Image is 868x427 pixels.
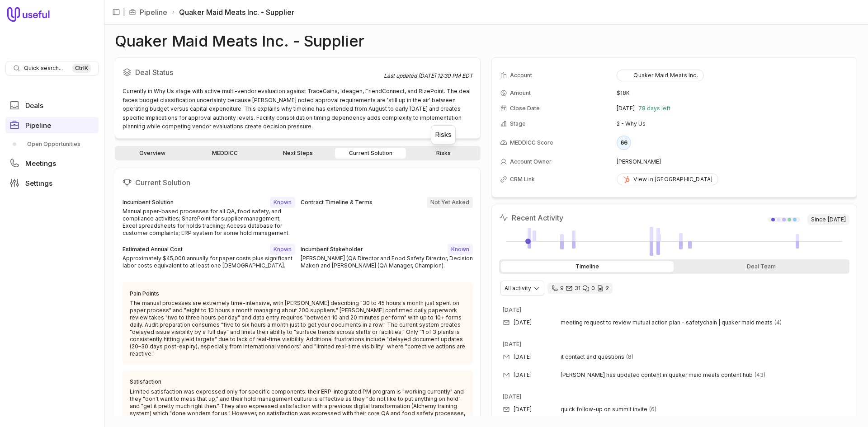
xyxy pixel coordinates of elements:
[123,87,473,131] div: Currently in Why Us stage with active multi-vendor evaluation against TraceGains, Ideagen, Friend...
[503,393,521,400] time: [DATE]
[448,244,473,255] span: Known
[270,244,295,255] span: Known
[510,139,553,146] span: MEDDICC Score
[510,89,531,97] span: Amount
[774,319,782,326] span: 4 emails in thread
[25,122,51,129] span: Pipeline
[5,97,99,113] a: Deals
[123,208,295,237] div: Manual paper-based processes for all QA, food safety, and compliance activities; SharePoint for s...
[418,72,473,79] time: [DATE] 12:30 PM EDT
[427,197,473,208] span: Not Yet Asked
[24,65,63,72] span: Quick search...
[130,289,466,298] div: Pain Points
[301,198,373,207] div: Contract Timeline & Terms
[408,148,479,159] a: Risks
[5,155,99,171] a: Meetings
[510,176,535,183] span: CRM Link
[270,197,295,208] span: Known
[335,148,406,159] a: Current Solution
[130,300,466,357] p: The manual processes are extremely time-intensive, with [PERSON_NAME] describing "30 to 45 hours ...
[617,105,635,112] time: [DATE]
[262,148,333,159] a: Next Steps
[561,353,624,361] span: it contact and questions
[5,137,99,151] a: Open Opportunities
[649,406,656,413] span: 6 emails in thread
[123,198,174,207] div: Incumbent Solution
[547,283,613,294] div: 9 calls and 31 email threads
[807,214,849,225] span: Since
[617,117,849,131] td: 2 - Why Us
[514,353,532,361] time: [DATE]
[384,72,473,80] div: Last updated
[130,377,466,386] div: Satisfaction
[123,255,295,269] div: Approximately $45,000 annually for paper costs plus significant labor costs equivalent to at leas...
[123,245,183,254] div: Estimated Annual Cost
[510,120,526,127] span: Stage
[499,212,563,223] h2: Recent Activity
[501,261,674,272] div: Timeline
[5,175,99,191] a: Settings
[117,148,188,159] a: Overview
[561,406,647,413] span: quick follow-up on summit invite
[435,129,452,140] div: Risks
[5,117,99,133] a: Pipeline
[140,7,167,18] a: Pipeline
[130,388,466,424] p: Limited satisfaction was expressed only for specific components: their ERP-integrated PM program ...
[638,105,670,112] span: 78 days left
[617,136,631,150] div: 66
[25,102,43,109] span: Deals
[109,5,123,19] button: Collapse sidebar
[514,406,532,413] time: [DATE]
[301,245,363,254] div: Incumbent Stakeholder
[189,148,260,159] a: MEDDICC
[623,72,698,79] div: Quaker Maid Meats Inc.
[115,36,364,47] h1: Quaker Maid Meats Inc. - Supplier
[617,86,849,100] td: $18K
[675,261,848,272] div: Deal Team
[561,319,773,326] span: meeting request to review mutual action plan - safetychain | quaker maid meats
[514,371,532,379] time: [DATE]
[25,160,56,167] span: Meetings
[828,216,846,223] time: [DATE]
[617,174,718,185] a: View in [GEOGRAPHIC_DATA]
[503,306,521,313] time: [DATE]
[503,341,521,347] time: [DATE]
[510,105,540,112] span: Close Date
[623,176,712,183] div: View in [GEOGRAPHIC_DATA]
[617,155,849,169] td: [PERSON_NAME]
[510,72,532,79] span: Account
[72,64,91,73] kbd: Ctrl K
[301,255,473,269] div: [PERSON_NAME] (QA Director and Food Safety Director, Decision Maker) and [PERSON_NAME] (QA Manage...
[171,7,294,18] li: Quaker Maid Meats Inc. - Supplier
[755,371,765,379] span: 43 emails in thread
[123,65,384,80] h2: Deal Status
[25,180,52,187] span: Settings
[123,175,473,190] h2: Current Solution
[123,7,125,18] span: |
[626,353,633,361] span: 8 emails in thread
[514,319,532,326] time: [DATE]
[617,70,703,81] button: Quaker Maid Meats Inc.
[561,371,753,379] span: [PERSON_NAME] has updated content in quaker maid meats content hub
[510,158,552,165] span: Account Owner
[5,137,99,151] div: Pipeline submenu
